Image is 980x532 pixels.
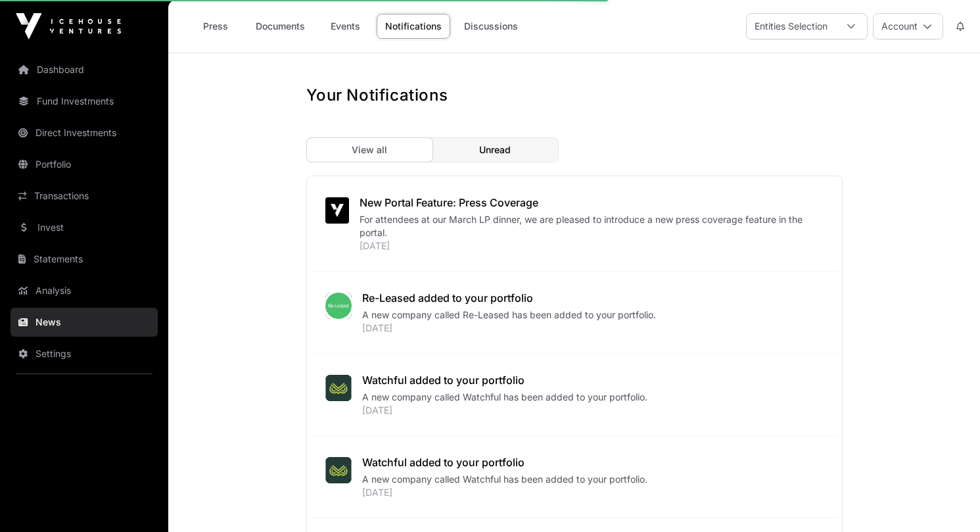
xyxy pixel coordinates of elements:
[325,457,352,483] img: watchful_ai_logo.jpeg
[11,55,158,84] a: Dashboard
[360,239,818,253] div: [DATE]
[360,195,818,210] div: New Portal Feature: Press Coverage
[362,454,818,470] div: Watchful added to your portfolio
[362,486,818,499] div: [DATE]
[11,245,158,274] a: Statements
[11,276,158,305] a: Analysis
[455,14,526,39] a: Discussions
[307,272,842,354] a: Re-Leased added to your portfolioA new company called Re-Leased has been added to your portfolio....
[319,14,371,39] a: Events
[11,339,158,368] a: Settings
[307,354,842,436] a: Watchful added to your portfolioA new company called Watchful has been added to your portfolio.[D...
[189,14,242,39] a: Press
[307,436,842,518] a: Watchful added to your portfolioA new company called Watchful has been added to your portfolio.[D...
[11,118,158,147] a: Direct Investments
[11,150,158,179] a: Portfolio
[325,375,352,401] img: watchful_ai_logo.jpeg
[362,404,818,417] div: [DATE]
[362,290,818,306] div: Re-Leased added to your portfolio
[377,14,450,39] a: Notifications
[360,213,818,239] div: For attendees at our March LP dinner, we are pleased to introduce a new press coverage feature in...
[11,308,158,337] a: News
[16,13,121,39] img: Icehouse Ventures Logo
[307,176,842,272] a: New Portal Feature: Press CoverageFor attendees at our March LP dinner, we are pleased to introdu...
[362,322,818,335] div: [DATE]
[11,181,158,210] a: Transactions
[362,473,818,486] div: A new company called Watchful has been added to your portfolio.
[362,308,818,322] div: A new company called Re-Leased has been added to your portfolio.
[331,203,344,218] img: iv-small-logo.svg
[873,13,943,39] button: Account
[362,372,818,388] div: Watchful added to your portfolio
[306,85,448,106] h1: Your Notifications
[479,143,511,157] span: Unread
[914,469,980,532] iframe: Chat Widget
[11,213,158,242] a: Invest
[325,293,352,319] img: download.png
[11,87,158,116] a: Fund Investments
[747,14,835,39] div: Entities Selection
[362,391,818,404] div: A new company called Watchful has been added to your portfolio.
[247,14,314,39] a: Documents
